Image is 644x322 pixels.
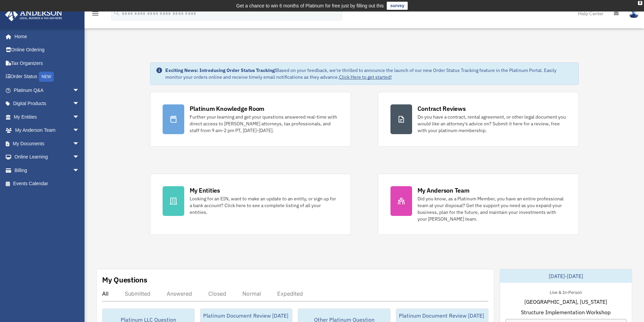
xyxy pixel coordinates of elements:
[5,43,90,57] a: Online Ordering
[5,110,90,124] a: My Entitiesarrow_drop_down
[638,1,642,5] div: close
[73,83,86,97] span: arrow_drop_down
[418,104,466,113] div: Contract Reviews
[5,177,90,191] a: Events Calendar
[73,150,86,164] span: arrow_drop_down
[190,114,338,134] div: Further your learning and get your questions answered real-time with direct access to [PERSON_NAM...
[39,72,54,82] div: NEW
[418,186,470,195] div: My Anderson Team
[418,195,566,222] div: Did you know, as a Platinum Member, you have an entire professional team at your disposal? Get th...
[113,9,120,17] i: search
[125,290,150,297] div: Submitted
[544,288,587,295] div: Live & In-Person
[208,290,226,297] div: Closed
[378,174,579,235] a: My Anderson Team Did you know, as a Platinum Member, you have an entire professional team at your...
[73,97,86,111] span: arrow_drop_down
[165,67,573,80] div: Based on your feedback, we're thrilled to announce the launch of our new Order Status Tracking fe...
[5,70,90,84] a: Order StatusNEW
[150,174,351,235] a: My Entities Looking for an EIN, want to make an update to an entity, or sign up for a bank accoun...
[150,92,351,147] a: Platinum Knowledge Room Further your learning and get your questions answered real-time with dire...
[190,104,265,113] div: Platinum Knowledge Room
[73,137,86,151] span: arrow_drop_down
[5,164,90,177] a: Billingarrow_drop_down
[629,8,639,18] img: User Pic
[3,8,64,21] img: Anderson Advisors Platinum Portal
[242,290,261,297] div: Normal
[521,308,611,316] span: Structure Implementation Workshop
[73,110,86,124] span: arrow_drop_down
[165,67,276,73] strong: Exciting News: Introducing Order Status Tracking!
[524,298,607,306] span: [GEOGRAPHIC_DATA], [US_STATE]
[5,56,90,70] a: Tax Organizers
[190,186,220,195] div: My Entities
[190,195,338,216] div: Looking for an EIN, want to make an update to an entity, or sign up for a bank account? Click her...
[387,2,408,10] a: survey
[102,290,109,297] div: All
[339,74,392,80] a: Click Here to get started!
[5,137,90,150] a: My Documentsarrow_drop_down
[236,2,384,10] div: Get a chance to win 6 months of Platinum for free just by filling out this
[91,12,99,18] a: menu
[277,290,303,297] div: Expedited
[5,150,90,164] a: Online Learningarrow_drop_down
[73,124,86,138] span: arrow_drop_down
[5,30,86,43] a: Home
[5,83,90,97] a: Platinum Q&Aarrow_drop_down
[500,269,632,283] div: [DATE]-[DATE]
[167,290,192,297] div: Answered
[73,164,86,177] span: arrow_drop_down
[5,124,90,137] a: My Anderson Teamarrow_drop_down
[378,92,579,147] a: Contract Reviews Do you have a contract, rental agreement, or other legal document you would like...
[91,9,99,18] i: menu
[5,97,90,110] a: Digital Productsarrow_drop_down
[102,275,147,285] div: My Questions
[418,114,566,134] div: Do you have a contract, rental agreement, or other legal document you would like an attorney's ad...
